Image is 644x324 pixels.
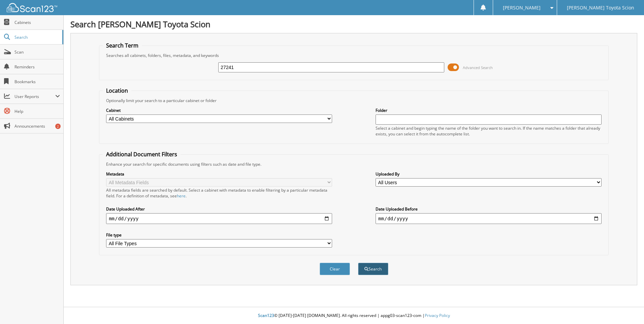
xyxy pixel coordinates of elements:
[376,206,602,212] label: Date Uploaded Before
[358,263,388,275] button: Search
[103,151,181,158] legend: Additional Document Filters
[14,34,59,40] span: Search
[177,193,186,199] a: here
[106,232,332,238] label: File type
[14,20,60,25] span: Cabinets
[376,125,602,137] div: Select a cabinet and begin typing the name of the folder you want to search in. If the name match...
[103,98,605,103] div: Optionally limit your search to a particular cabinet or folder
[7,3,57,12] img: scan123-logo-white.svg
[320,263,350,275] button: Clear
[14,79,60,85] span: Bookmarks
[106,107,332,113] label: Cabinet
[425,313,450,318] a: Privacy Policy
[70,19,637,30] h1: Search [PERSON_NAME] Toyota Scion
[14,64,60,70] span: Reminders
[14,94,55,99] span: User Reports
[14,123,60,129] span: Announcements
[64,307,644,324] div: © [DATE]-[DATE] [DOMAIN_NAME]. All rights reserved | appg03-scan123-com |
[567,6,634,10] span: [PERSON_NAME] Toyota Scion
[14,108,60,114] span: Help
[103,53,605,58] div: Searches all cabinets, folders, files, metadata, and keywords
[103,42,142,49] legend: Search Term
[103,161,605,167] div: Enhance your search for specific documents using filters such as date and file type.
[106,206,332,212] label: Date Uploaded After
[103,87,131,94] legend: Location
[258,313,274,318] span: Scan123
[14,49,60,55] span: Scan
[106,213,332,224] input: start
[106,187,332,199] div: All metadata fields are searched by default. Select a cabinet with metadata to enable filtering b...
[463,65,493,70] span: Advanced Search
[376,107,602,113] label: Folder
[376,213,602,224] input: end
[503,6,541,10] span: [PERSON_NAME]
[376,171,602,177] label: Uploaded By
[55,124,61,129] div: 2
[106,171,332,177] label: Metadata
